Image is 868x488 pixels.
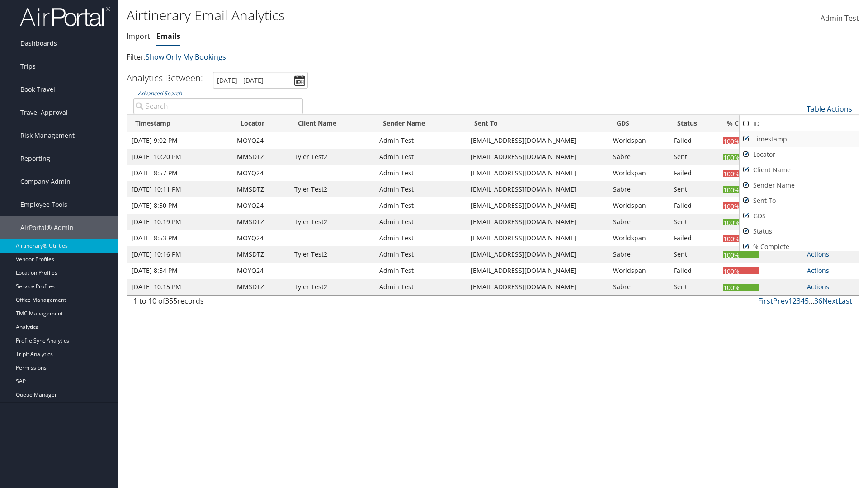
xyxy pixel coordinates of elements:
[20,55,36,78] span: Trips
[20,216,74,239] span: AirPortal® Admin
[20,193,67,216] span: Employee Tools
[20,124,75,147] span: Risk Management
[740,116,859,131] a: ID
[20,32,57,55] span: Dashboards
[20,78,55,101] span: Book Travel
[740,147,859,162] a: Locator
[740,115,859,131] a: Refresh
[20,147,50,170] span: Reporting
[20,6,110,27] img: airportal-logo.png
[20,170,71,193] span: Company Admin
[740,162,859,178] a: Client Name
[740,131,859,147] a: Timestamp
[740,193,859,208] a: Sent To
[740,239,859,254] a: % Complete
[20,101,68,124] span: Travel Approval
[740,224,859,239] a: Status
[740,178,859,193] a: Sender Name
[740,208,859,224] a: GDS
